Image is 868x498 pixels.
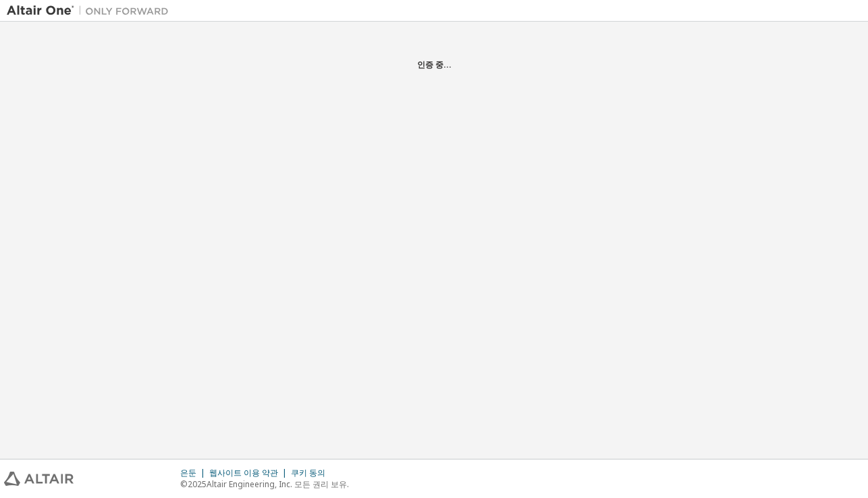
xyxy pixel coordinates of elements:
img: 알타이르 원 [7,4,175,18]
font: 쿠키 동의 [291,467,325,478]
font: © [180,478,188,490]
font: 인증 중... [417,59,452,70]
font: Altair Engineering, Inc. 모든 권리 보유. [207,478,349,490]
font: 2025 [188,478,207,490]
img: altair_logo.svg [4,472,74,486]
font: 은둔 [180,467,196,478]
font: 웹사이트 이용 약관 [209,467,278,478]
